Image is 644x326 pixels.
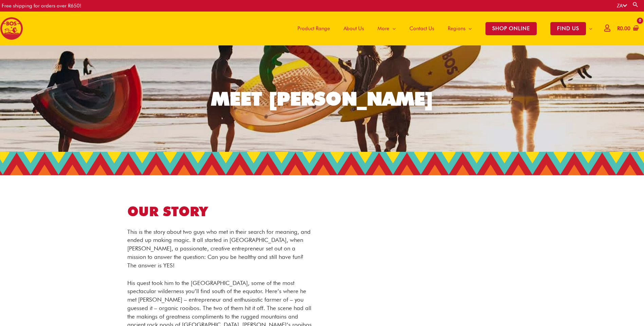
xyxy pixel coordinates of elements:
[617,25,630,32] bdi: 0.00
[485,22,537,35] span: SHOP ONLINE
[550,22,586,35] span: FIND US
[441,12,479,45] a: Regions
[337,12,371,45] a: About Us
[211,89,433,108] div: MEET [PERSON_NAME]
[616,21,639,36] a: View Shopping Cart, empty
[127,228,312,270] p: This is the story about two guys who met in their search for meaning, and ended up making magic. ...
[297,18,330,39] span: Product Range
[371,12,403,45] a: More
[403,12,441,45] a: Contact Us
[286,12,599,45] nav: Site Navigation
[127,202,312,221] h1: OUR STORY
[378,18,389,39] span: More
[291,12,337,45] a: Product Range
[632,1,639,8] a: Search button
[409,18,434,39] span: Contact Us
[617,25,620,32] span: R
[448,18,465,39] span: Regions
[617,3,627,9] a: ZA
[344,18,364,39] span: About Us
[479,12,544,45] a: SHOP ONLINE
